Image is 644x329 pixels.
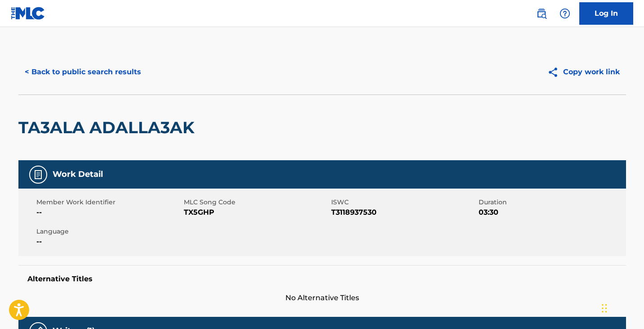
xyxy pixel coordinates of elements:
[579,2,633,25] a: Log In
[331,198,476,207] span: ISWC
[36,236,182,247] span: --
[18,61,147,83] button: < Back to public search results
[36,227,182,236] span: Language
[184,207,329,218] span: TX5GHP
[556,5,574,23] div: Help
[53,169,103,180] h5: Work Detail
[18,117,199,138] h2: TA3ALA ADALLA3AK
[560,8,570,19] img: help
[536,8,547,19] img: search
[547,67,563,78] img: Copy work link
[331,207,476,218] span: T3118937530
[36,207,182,218] span: --
[36,198,182,207] span: Member Work Identifier
[184,198,329,207] span: MLC Song Code
[479,207,624,218] span: 03:30
[602,295,607,322] div: Drag
[33,169,44,180] img: Work Detail
[479,198,624,207] span: Duration
[599,286,644,329] iframe: Chat Widget
[18,293,626,303] span: No Alternative Titles
[11,7,45,20] img: MLC Logo
[533,5,551,23] a: Public Search
[541,61,626,83] button: Copy work link
[27,275,617,284] h5: Alternative Titles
